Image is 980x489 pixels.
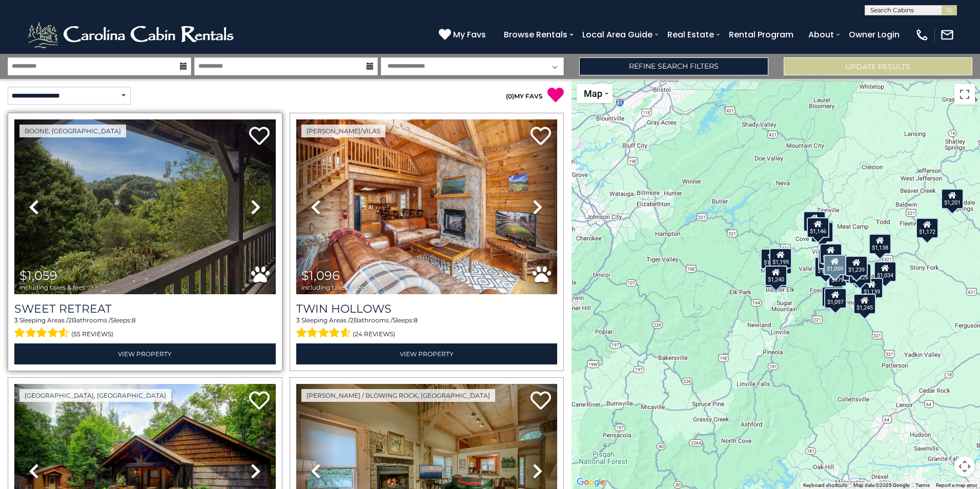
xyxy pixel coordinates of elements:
[848,263,871,284] div: $1,226
[301,284,367,291] span: including taxes & fees
[14,302,276,316] a: Sweet Retreat
[296,343,558,364] a: View Property
[724,26,799,44] a: Rental Program
[915,218,938,238] div: $1,172
[249,126,270,148] a: Add to favorites
[853,294,876,314] div: $1,245
[14,316,18,324] span: 3
[844,26,905,44] a: Owner Login
[301,125,385,137] a: [PERSON_NAME]/Vilas
[530,126,551,148] a: Add to favorites
[19,284,85,291] span: including taxes & fees
[296,119,558,294] img: thumbnail_163265940.jpeg
[574,476,608,489] img: Google
[296,302,558,316] a: Twin Hollows
[814,257,836,277] div: $1,089
[821,287,844,307] div: $1,000
[765,266,787,286] div: $1,240
[14,119,276,294] img: thumbnail_166687706.jpeg
[439,28,488,42] a: My Favs
[19,389,171,402] a: [GEOGRAPHIC_DATA], [GEOGRAPHIC_DATA]
[940,28,954,42] img: mail-regular-white.png
[296,316,300,324] span: 3
[845,256,868,276] div: $1,239
[807,217,829,238] div: $1,146
[453,28,486,41] span: My Favs
[506,92,543,100] a: (0)MY FAVS
[26,19,238,50] img: White-1-2.png
[874,261,896,282] div: $1,034
[824,255,846,275] div: $1,059
[760,249,783,269] div: $1,190
[301,389,495,402] a: [PERSON_NAME] / Blowing Rock, [GEOGRAPHIC_DATA]
[71,328,113,341] span: (55 reviews)
[19,268,57,283] span: $1,059
[19,125,126,137] a: Boone, [GEOGRAPHIC_DATA]
[14,343,276,364] a: View Property
[811,222,833,242] div: $1,061
[915,28,929,42] img: phone-regular-white.png
[301,268,340,283] span: $1,096
[350,316,354,324] span: 2
[14,316,276,340] div: Sleeping Areas / Bathrooms / Sleeps:
[861,278,883,298] div: $1,139
[577,26,658,44] a: Local Area Guide
[499,26,573,44] a: Browse Rentals
[803,211,826,232] div: $1,096
[353,328,395,341] span: (24 reviews)
[784,57,972,75] button: Update Results
[818,249,841,269] div: $1,235
[584,88,602,99] span: Map
[506,92,514,100] span: ( )
[941,189,963,209] div: $1,201
[954,84,975,105] button: Toggle fullscreen view
[819,243,842,264] div: $1,239
[915,482,930,488] a: Terms
[296,316,558,340] div: Sleeping Areas / Bathrooms / Sleeps:
[769,248,791,269] div: $1,199
[574,476,608,489] a: Open this area in Google Maps (opens a new window)
[662,26,719,44] a: Real Estate
[68,316,72,324] span: 2
[249,390,270,412] a: Add to favorites
[508,92,512,100] span: 0
[530,390,551,412] a: Add to favorites
[132,316,136,324] span: 8
[824,288,847,309] div: $1,097
[577,84,612,103] button: Change map style
[803,482,847,489] button: Keyboard shortcuts
[954,456,975,477] button: Map camera controls
[579,57,768,75] a: Refine Search Filters
[869,234,891,254] div: $1,138
[803,26,839,44] a: About
[828,266,847,287] div: $979
[414,316,418,324] span: 8
[853,482,909,488] span: Map data ©2025 Google
[936,482,977,488] a: Report a map error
